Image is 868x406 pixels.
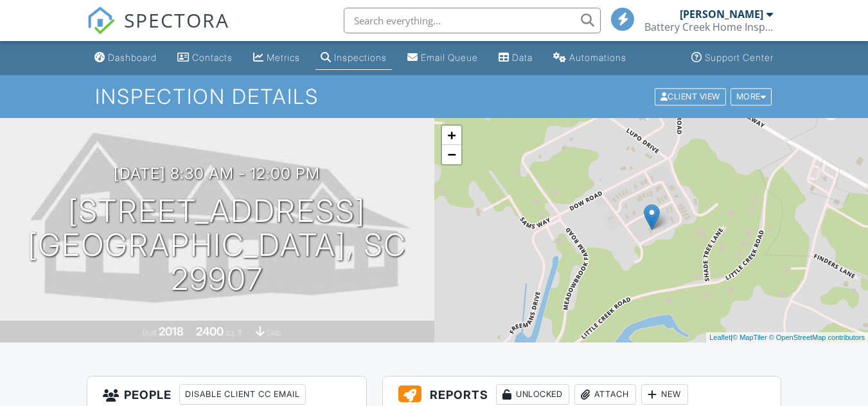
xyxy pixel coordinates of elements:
a: © OpenStreetMap contributors [769,334,865,341]
a: SPECTORA [87,17,229,44]
span: slab [267,328,281,337]
a: Dashboard [89,46,162,70]
span: SPECTORA [124,6,229,33]
h1: Inspection Details [95,85,773,108]
span: Built [143,328,157,337]
a: © MapTiler [732,334,767,341]
a: Metrics [248,46,305,70]
a: Automations (Basic) [548,46,632,70]
div: Battery Creek Home Inspections, LLC [644,21,773,33]
div: [PERSON_NAME] [680,8,763,21]
a: Client View [653,91,729,101]
input: Search everything... [344,8,601,33]
a: Email Queue [402,46,483,70]
div: Automations [569,52,626,63]
h1: [STREET_ADDRESS] [GEOGRAPHIC_DATA], SC 29907 [21,194,414,296]
a: Leaflet [709,334,731,341]
div: Unlocked [496,384,569,405]
div: Support Center [705,52,774,63]
a: Zoom in [442,126,461,145]
div: Data [512,52,533,63]
div: Contacts [192,52,233,63]
div: More [731,88,772,105]
div: Disable Client CC Email [179,384,306,405]
div: Attach [574,384,636,405]
a: Zoom out [442,145,461,164]
a: Contacts [172,46,238,70]
div: Inspections [334,52,387,63]
a: Data [493,46,538,70]
span: sq. ft. [226,328,244,337]
img: The Best Home Inspection Software - Spectora [87,6,115,35]
a: Support Center [686,46,779,70]
div: Email Queue [421,52,478,63]
div: Metrics [267,52,300,63]
div: New [641,384,688,405]
a: Inspections [315,46,392,70]
div: 2018 [159,325,184,338]
div: 2400 [196,325,224,338]
div: Dashboard [108,52,157,63]
h3: [DATE] 8:30 am - 12:00 pm [114,165,320,182]
div: Client View [655,88,726,105]
div: | [706,332,868,343]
